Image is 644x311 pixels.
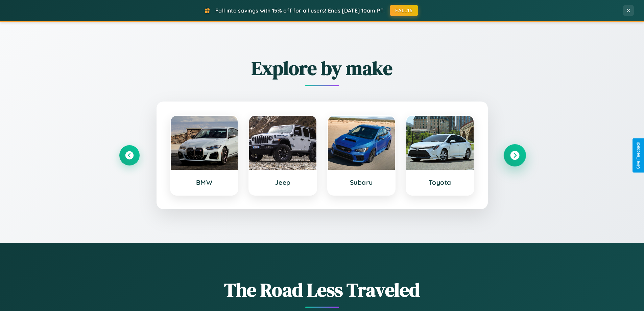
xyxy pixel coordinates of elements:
[636,142,641,169] div: Give Feedback
[177,178,231,186] h3: BMW
[335,178,388,186] h3: Subaru
[413,178,467,186] h3: Toyota
[119,55,525,81] h2: Explore by make
[390,5,418,16] button: FALL15
[256,178,310,186] h3: Jeep
[215,7,385,14] span: Fall into savings with 15% off for all users! Ends [DATE] 10am PT.
[119,277,525,303] h1: The Road Less Traveled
